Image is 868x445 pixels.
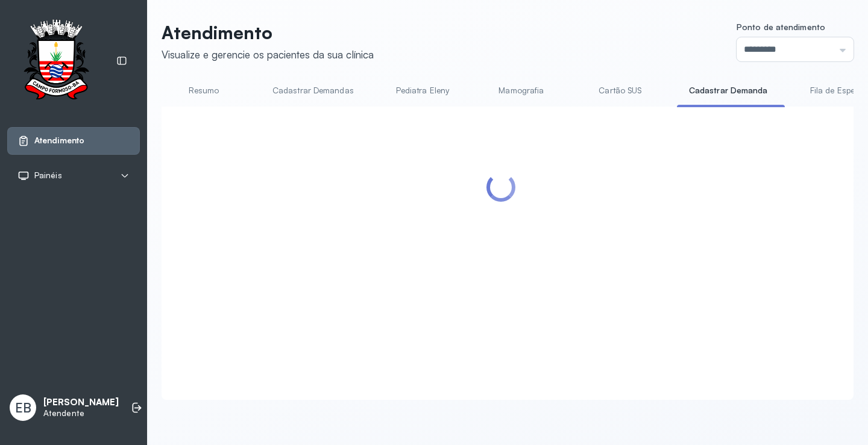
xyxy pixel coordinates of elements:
[34,135,84,146] span: Atendimento
[479,81,564,101] a: Mamografia
[43,408,119,419] p: Atendente
[162,22,374,43] p: Atendimento
[380,81,465,101] a: Pediatra Eleny
[162,81,246,101] a: Resumo
[13,19,99,103] img: Logotipo do estabelecimento
[17,135,130,147] a: Atendimento
[260,81,366,101] a: Cadastrar Demandas
[677,81,780,101] a: Cadastrar Demanda
[578,81,662,101] a: Cartão SUS
[34,170,62,181] span: Painéis
[43,397,119,408] p: [PERSON_NAME]
[162,48,374,61] div: Visualize e gerencie os pacientes da sua clínica
[737,22,825,32] span: Ponto de atendimento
